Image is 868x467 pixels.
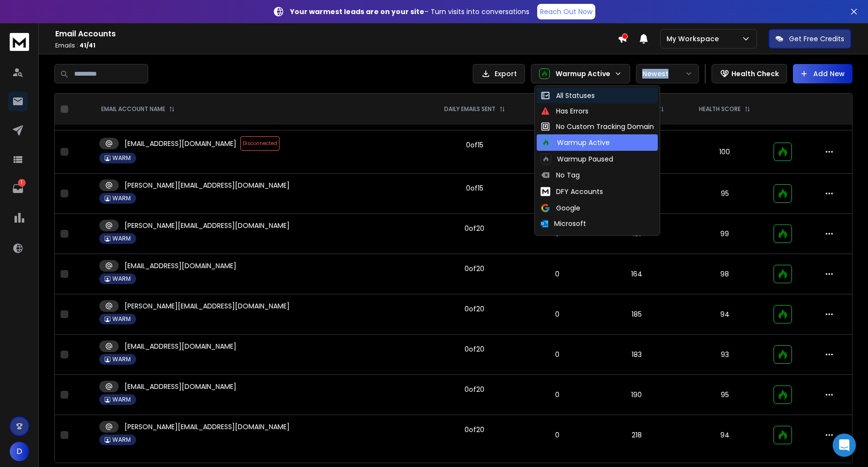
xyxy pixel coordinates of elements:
[793,64,852,83] button: Add New
[124,422,290,432] p: [PERSON_NAME][EMAIL_ADDRESS][DOMAIN_NAME]
[541,170,580,180] div: No Tag
[769,29,851,48] button: Get Free Credits
[666,34,723,44] p: My Workspace
[529,147,586,157] p: 0
[112,355,131,363] p: WARM
[112,436,131,444] p: WARM
[591,375,682,415] td: 190
[682,294,768,335] td: 94
[529,229,586,239] p: 0
[18,179,26,187] p: 1
[79,41,95,49] span: 41 / 41
[541,154,613,164] div: Warmup Paused
[465,425,484,435] div: 0 of 20
[541,137,610,148] div: Warmup Active
[290,7,424,16] strong: Your warmest leads are on your site
[529,269,586,279] p: 0
[55,42,618,49] p: Emails :
[540,7,592,16] p: Reach Out Now
[731,69,779,79] p: Health Check
[556,69,610,79] p: Warmup Active
[112,194,131,202] p: WARM
[10,442,29,461] button: D
[833,434,856,457] div: Open Intercom Messenger
[290,7,529,16] p: – Turn visits into conversations
[682,254,768,294] td: 98
[541,203,580,213] div: Google
[466,140,483,150] div: 0 of 15
[529,350,586,359] p: 0
[591,254,682,294] td: 164
[541,122,654,131] div: No Custom Tracking Domain
[682,214,768,254] td: 99
[473,64,525,83] button: Export
[541,186,603,197] div: DFY Accounts
[591,294,682,335] td: 185
[529,189,586,198] p: 0
[101,105,175,113] div: EMAIL ACCOUNT NAME
[112,275,131,283] p: WARM
[465,264,484,274] div: 0 of 20
[537,4,595,19] a: Reach Out Now
[682,130,768,174] td: 100
[541,106,589,116] div: Has Errors
[465,224,484,233] div: 0 of 20
[591,415,682,455] td: 218
[712,64,787,83] button: Health Check
[112,154,131,162] p: WARM
[682,375,768,415] td: 95
[591,335,682,375] td: 183
[529,430,586,440] p: 0
[124,139,236,148] p: [EMAIL_ADDRESS][DOMAIN_NAME]
[55,28,618,40] h1: Email Accounts
[789,34,844,44] p: Get Free Credits
[541,91,595,100] div: All Statuses
[444,105,496,113] p: DAILY EMAILS SENT
[465,385,484,394] div: 0 of 20
[529,309,586,319] p: 0
[636,64,699,83] button: Newest
[465,344,484,354] div: 0 of 20
[112,235,131,242] p: WARM
[124,221,290,230] p: [PERSON_NAME][EMAIL_ADDRESS][DOMAIN_NAME]
[466,183,483,193] div: 0 of 15
[124,382,236,391] p: [EMAIL_ADDRESS][DOMAIN_NAME]
[699,105,741,113] p: HEALTH SCORE
[541,219,586,228] div: Microsoft
[529,390,586,400] p: 0
[8,179,28,198] a: 1
[682,174,768,214] td: 95
[124,341,236,351] p: [EMAIL_ADDRESS][DOMAIN_NAME]
[112,396,131,403] p: WARM
[124,180,290,190] p: [PERSON_NAME][EMAIL_ADDRESS][DOMAIN_NAME]
[240,136,279,151] span: Disconnected
[465,304,484,314] div: 0 of 20
[124,301,290,311] p: [PERSON_NAME][EMAIL_ADDRESS][DOMAIN_NAME]
[682,415,768,455] td: 94
[112,315,131,323] p: WARM
[124,261,236,271] p: [EMAIL_ADDRESS][DOMAIN_NAME]
[10,33,29,51] img: logo
[682,335,768,375] td: 93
